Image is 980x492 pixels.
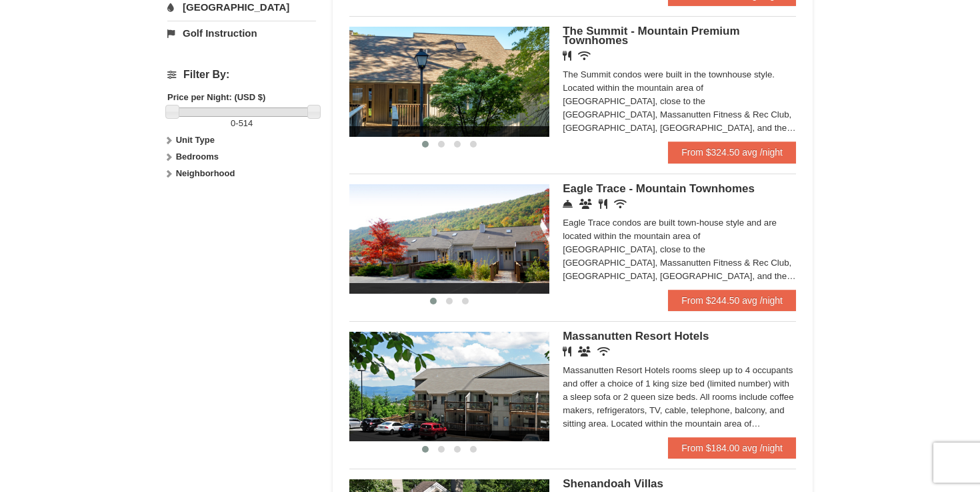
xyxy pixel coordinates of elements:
label: - [167,117,316,130]
i: Wireless Internet (free) [614,199,627,209]
div: Massanutten Resort Hotels rooms sleep up to 4 occupants and offer a choice of 1 king size bed (li... [563,364,796,431]
span: Massanutten Resort Hotels [563,330,709,342]
i: Banquet Facilities [578,346,591,356]
div: Eagle Trace condos are built town-house style and are located within the mountain area of [GEOGRA... [563,216,796,283]
i: Restaurant [563,346,571,356]
i: Restaurant [599,199,607,209]
i: Restaurant [563,51,571,61]
a: From $324.50 avg /night [668,142,796,163]
span: 0 [231,118,235,128]
a: From $244.50 avg /night [668,290,796,311]
i: Concierge Desk [563,199,573,209]
span: 514 [239,118,253,128]
i: Conference Facilities [579,199,592,209]
span: The Summit - Mountain Premium Townhomes [563,25,739,47]
strong: Unit Type [176,135,215,145]
h4: Filter By: [167,69,316,81]
strong: Bedrooms [176,152,219,162]
strong: Price per Night: (USD $) [167,92,265,102]
span: Eagle Trace - Mountain Townhomes [563,182,755,195]
strong: Neighborhood [176,168,235,178]
a: Golf Instruction [167,21,316,45]
i: Wireless Internet (free) [578,51,591,61]
span: Shenandoah Villas [563,477,663,490]
a: From $184.00 avg /night [668,437,796,459]
div: The Summit condos were built in the townhouse style. Located within the mountain area of [GEOGRAP... [563,68,796,135]
i: Wireless Internet (free) [597,346,610,356]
